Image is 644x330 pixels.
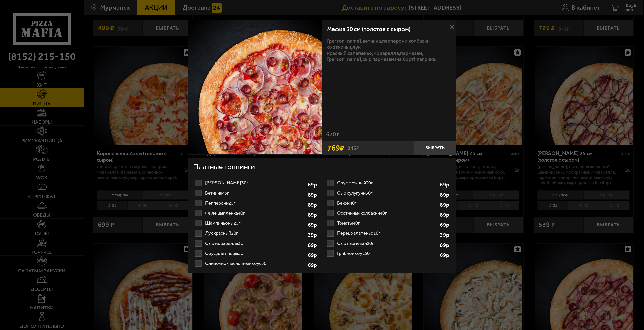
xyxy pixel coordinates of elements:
label: Сыр пармезан 20г [325,238,451,248]
label: Шампиньоны 25г [193,218,319,228]
strong: 69 р [440,252,451,258]
s: 845 ₽ [347,145,359,151]
strong: 89 р [440,212,451,217]
strong: 39 р [440,232,451,238]
label: Лук красный 20г [193,228,319,238]
strong: 89 р [308,242,319,248]
strong: 69 р [308,182,319,187]
strong: 89 р [440,202,451,207]
label: Соус для пиццы 50г [193,248,319,258]
strong: 89 р [308,202,319,207]
li: Перец халапеньо [325,228,451,238]
strong: 69 р [440,182,451,187]
li: Лук красный [193,228,319,238]
label: Пепперони 25г [193,198,319,208]
strong: 89 р [440,242,451,248]
label: Филе цыпленка 40г [193,208,319,218]
strong: 69 р [308,252,319,258]
strong: 89 р [308,192,319,197]
li: Охотничьи колбаски [325,208,451,218]
strong: 89 р [440,192,451,197]
p: [PERSON_NAME], ветчина, пепперони, колбаски охотничьи, лук красный, халапеньо, моцарелла, пармеза... [327,38,451,62]
label: Томаты 40г [325,218,451,228]
label: Охотничьи колбаски 40г [325,208,451,218]
button: Выбрать [414,141,456,155]
label: Бекон 40г [325,198,451,208]
label: Сыр моцарелла 30г [193,238,319,248]
li: Сыр моцарелла [193,238,319,248]
li: Шампиньоны [193,218,319,228]
strong: 69 р [308,222,319,227]
li: Сыр пармезан [325,238,451,248]
span: 769 ₽ [327,144,344,152]
li: Филе цыпленка [193,208,319,218]
li: Соус для пиццы [193,248,319,258]
strong: 69 р [440,222,451,227]
li: Грибной соус [325,248,451,258]
strong: 89 р [308,212,319,217]
label: Сыр сулугуни 30г [325,188,451,198]
label: Ветчина 45г [193,188,319,198]
strong: 39 р [308,232,319,238]
strong: 69 р [308,262,319,268]
img: Мафия 30 см (толстое с сыром) [188,20,322,154]
h3: Мафия 30 см (толстое с сыром) [327,26,451,32]
div: 670 г [322,131,456,141]
li: Томаты [325,218,451,228]
label: Грибной соус 50г [325,248,451,258]
li: Пепперони [193,198,319,208]
li: Бекон [325,198,451,208]
li: Сливочно-чесночный соус [193,258,319,268]
h4: Платные топпинги [193,162,451,174]
li: Соус Деликатес [193,178,319,188]
li: Ветчина [193,188,319,198]
label: [PERSON_NAME] 30г [193,178,319,188]
label: Перец халапеньо 10г [325,228,451,238]
li: Соус Нежный [325,178,451,188]
label: Соус Нежный 30г [325,178,451,188]
label: Сливочно-чесночный соус 50г [193,258,319,268]
li: Сыр сулугуни [325,188,451,198]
